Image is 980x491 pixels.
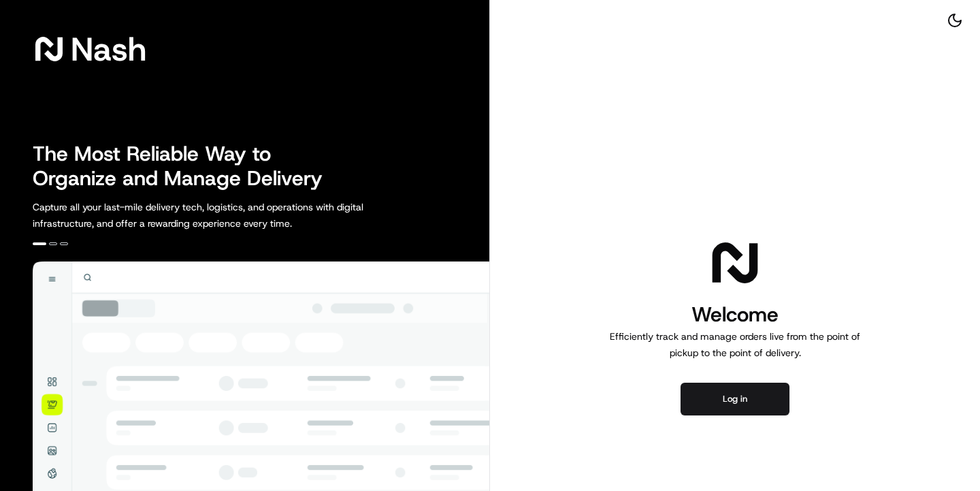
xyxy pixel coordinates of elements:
[71,35,146,63] span: Nash
[33,199,425,232] p: Capture all your last-mile delivery tech, logistics, and operations with digital infrastructure, ...
[604,328,866,361] p: Efficiently track and manage orders live from the point of pickup to the point of delivery.
[33,142,338,191] h2: The Most Reliable Way to Organize and Manage Delivery
[681,383,789,415] button: Log in
[604,301,866,328] h1: Welcome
